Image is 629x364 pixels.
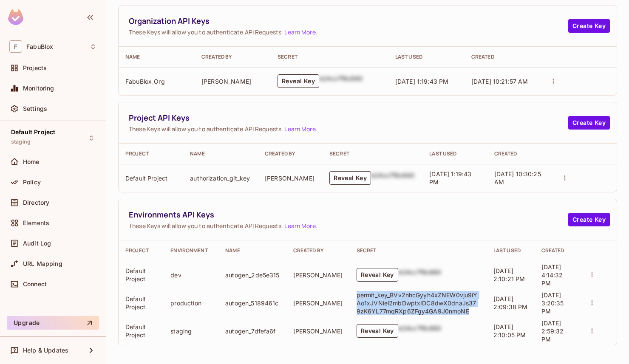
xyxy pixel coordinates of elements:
[471,78,528,85] span: [DATE] 10:21:57 AM
[357,247,480,254] div: Secret
[119,317,164,345] td: Default Project
[129,113,568,123] span: Project API Keys
[23,240,51,247] span: Audit Log
[319,74,363,88] div: b24cc7f8c660
[265,150,316,157] div: Created By
[164,261,218,289] td: dev
[23,347,68,354] span: Help & Updates
[190,150,251,157] div: Name
[8,9,23,25] img: SReyMgAAAABJRU5ErkJggg==
[26,43,53,50] span: Workspace: FabuBlox
[23,220,49,226] span: Elements
[586,325,598,337] button: actions
[164,289,218,317] td: production
[568,116,610,130] button: Create Key
[218,317,286,345] td: autogen_7dfefa6f
[547,75,559,87] button: actions
[398,268,442,282] div: b24cc7f8c660
[9,40,22,53] span: F
[278,54,382,60] div: Secret
[195,67,271,95] td: [PERSON_NAME]
[278,74,319,88] button: Reveal Key
[395,54,458,60] div: Last Used
[371,171,414,185] div: b24cc7f8c660
[23,281,47,288] span: Connect
[23,65,47,71] span: Projects
[183,164,258,192] td: authorization_git_key
[119,164,183,192] td: Default Project
[129,222,568,230] span: These Keys will allow you to authenticate API Requests. .
[129,209,568,220] span: Environments API Keys
[398,324,442,338] div: b24cc7f8c660
[129,125,568,133] span: These Keys will allow you to authenticate API Requests. .
[429,170,471,186] span: [DATE] 1:19:43 PM
[11,129,55,135] span: Default Project
[23,85,54,92] span: Monitoring
[541,263,563,287] span: [DATE] 4:14:32 PM
[286,289,350,317] td: [PERSON_NAME]
[493,247,528,254] div: Last Used
[7,316,99,330] button: Upgrade
[586,269,598,281] button: actions
[125,54,188,60] div: Name
[119,67,195,95] td: FabuBlox_Org
[284,125,315,133] a: Learn More
[293,247,343,254] div: Created By
[23,105,47,112] span: Settings
[357,324,398,338] button: Reveal Key
[471,54,534,60] div: Created
[225,247,279,254] div: Name
[23,260,62,267] span: URL Mapping
[125,150,176,157] div: Project
[329,171,371,185] button: Reveal Key
[218,289,286,317] td: autogen_5189461c
[395,78,449,85] span: [DATE] 1:19:43 PM
[568,213,610,226] button: Create Key
[11,138,31,145] span: staging
[23,158,40,165] span: Home
[559,172,571,184] button: actions
[286,261,350,289] td: [PERSON_NAME]
[286,317,350,345] td: [PERSON_NAME]
[429,150,480,157] div: Last Used
[586,297,598,309] button: actions
[119,261,164,289] td: Default Project
[170,247,212,254] div: Environment
[258,164,323,192] td: [PERSON_NAME]
[201,54,264,60] div: Created By
[129,16,568,26] span: Organization API Keys
[284,222,315,230] a: Learn More
[494,150,545,157] div: Created
[494,170,541,186] span: [DATE] 10:30:25 AM
[125,247,157,254] div: Project
[129,28,568,36] span: These Keys will allow you to authenticate API Requests. .
[284,28,315,36] a: Learn More
[493,295,528,310] span: [DATE] 2:09:38 PM
[329,150,416,157] div: Secret
[541,247,573,254] div: Created
[218,261,286,289] td: autogen_2de5e315
[164,317,218,345] td: staging
[541,319,564,343] span: [DATE] 2:59:32 PM
[357,291,480,315] p: permit_key_BVv2nhcGyyh4xZNEW0vju9iYAo1xJVNiel2mbDwptxIDC8dwX0dnaJs379zK6YL77mqRXp6ZFgy4GA9J0nmoNE
[493,267,525,282] span: [DATE] 2:10:21 PM
[541,291,564,315] span: [DATE] 3:20:35 PM
[493,323,526,339] span: [DATE] 2:10:05 PM
[119,289,164,317] td: Default Project
[568,19,610,33] button: Create Key
[23,199,49,206] span: Directory
[23,179,41,186] span: Policy
[357,268,398,282] button: Reveal Key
